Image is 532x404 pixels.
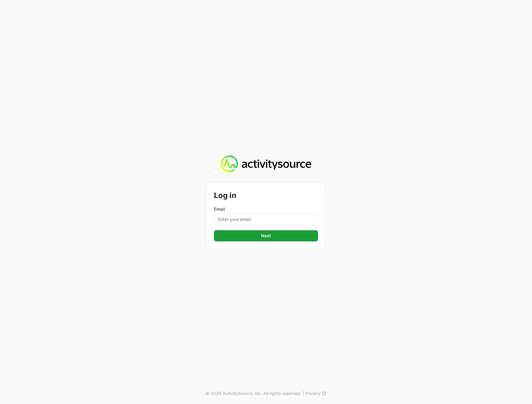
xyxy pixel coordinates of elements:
[303,390,304,397] span: |
[221,155,311,173] img: Activity Source
[214,206,318,212] label: Email
[205,390,301,397] p: © 2025 ActivitySource, inc. All rights reserved.
[305,390,327,397] a: Privacy
[214,230,318,241] button: Next
[218,232,314,239] span: Next
[214,213,318,225] input: Enter your email
[214,190,318,201] h2: Log in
